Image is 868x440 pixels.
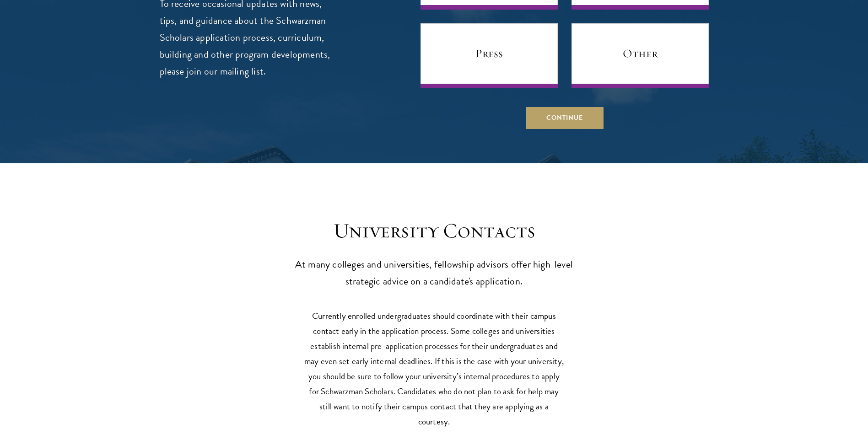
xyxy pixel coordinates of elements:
[292,218,576,244] h3: University Contacts
[526,107,604,129] button: Continue
[571,23,709,88] a: Other
[421,23,558,88] a: Press
[304,308,565,429] p: Currently enrolled undergraduates should coordinate with their campus contact early in the applic...
[292,256,576,290] p: At many colleges and universities, fellowship advisors offer high-level strategic advice on a can...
